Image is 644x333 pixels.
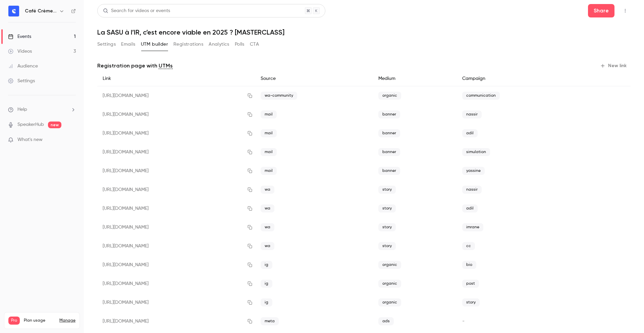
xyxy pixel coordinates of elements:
[97,312,255,331] div: [URL][DOMAIN_NAME]
[97,62,173,70] p: Registration page with
[24,318,55,323] span: Plan usage
[97,39,116,50] button: Settings
[8,63,38,69] div: Audience
[457,71,577,86] div: Campaign
[8,33,31,40] div: Events
[141,39,168,50] button: UTM builder
[378,129,400,137] span: banner
[97,255,255,274] div: [URL][DOMAIN_NAME]
[121,39,135,50] button: Emails
[59,318,75,323] a: Manage
[97,199,255,218] div: [URL][DOMAIN_NAME]
[97,28,631,36] h1: La SASU à l’IR, c’est encore viable en 2025 ? [MASTERCLASS]
[261,167,277,175] span: mail
[378,223,396,231] span: story
[8,48,32,55] div: Videos
[378,242,396,250] span: story
[48,122,61,128] span: new
[378,261,401,269] span: organic
[8,78,35,84] div: Settings
[261,110,277,118] span: mail
[462,261,476,269] span: bio
[17,136,43,143] span: What's new
[25,8,56,14] h6: Café Crème Club
[462,129,478,137] span: adil
[159,62,173,70] a: UTMs
[378,186,396,194] span: story
[373,71,457,86] div: Medium
[378,298,401,306] span: organic
[378,280,401,288] span: organic
[97,293,255,312] div: [URL][DOMAIN_NAME]
[261,317,279,325] span: meta
[97,218,255,237] div: [URL][DOMAIN_NAME]
[97,143,255,161] div: [URL][DOMAIN_NAME]
[209,39,229,50] button: Analytics
[378,92,401,100] span: organic
[462,223,483,231] span: imrane
[462,92,500,100] span: communication
[261,92,297,100] span: wa-community
[462,319,465,324] span: -
[261,298,272,306] span: ig
[462,204,478,212] span: adil
[597,60,631,71] button: New link
[378,204,396,212] span: story
[462,280,479,288] span: post
[97,105,255,124] div: [URL][DOMAIN_NAME]
[103,7,170,14] div: Search for videos or events
[261,223,274,231] span: wa
[97,71,255,86] div: Link
[378,167,400,175] span: banner
[462,148,490,156] span: simulation
[261,148,277,156] span: mail
[462,167,485,175] span: yassine
[261,242,274,250] span: wa
[173,39,203,50] button: Registrations
[97,86,255,105] div: [URL][DOMAIN_NAME]
[97,180,255,199] div: [URL][DOMAIN_NAME]
[97,124,255,143] div: [URL][DOMAIN_NAME]
[378,148,400,156] span: banner
[261,186,274,194] span: wa
[378,317,394,325] span: ads
[462,298,480,306] span: story
[8,106,76,113] li: help-dropdown-opener
[261,261,272,269] span: ig
[261,280,272,288] span: ig
[235,39,245,50] button: Polls
[588,4,614,17] button: Share
[8,317,20,325] span: Pro
[17,121,44,128] a: SpeakerHub
[250,39,259,50] button: CTA
[462,242,475,250] span: cc
[97,274,255,293] div: [URL][DOMAIN_NAME]
[462,186,482,194] span: nassir
[255,71,373,86] div: Source
[261,204,274,212] span: wa
[378,110,400,118] span: banner
[8,6,19,16] img: Café Crème Club
[17,106,27,113] span: Help
[97,161,255,180] div: [URL][DOMAIN_NAME]
[261,129,277,137] span: mail
[97,237,255,255] div: [URL][DOMAIN_NAME]
[462,110,482,118] span: nassir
